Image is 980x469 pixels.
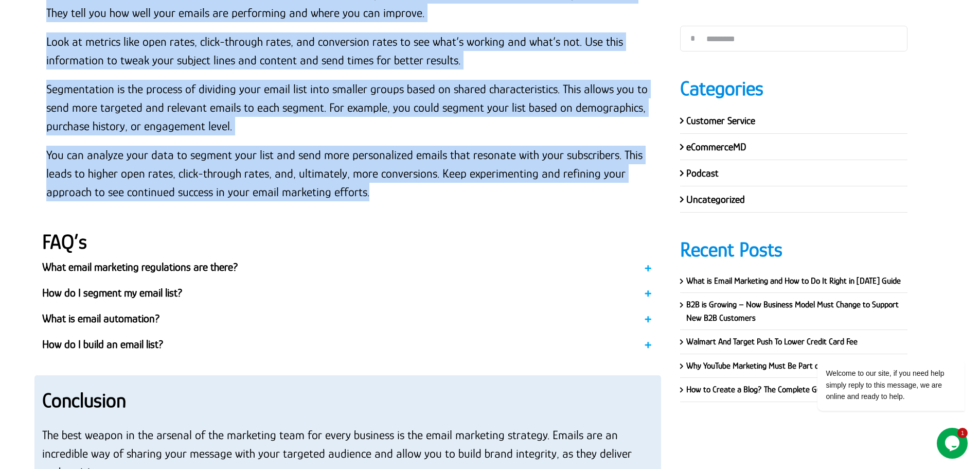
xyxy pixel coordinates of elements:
[680,26,706,51] input: Search
[42,389,126,412] strong: Conclusion
[42,285,623,301] span: How do I segment my email list?
[42,337,623,352] span: How do I build an email list?
[686,337,858,346] a: Walmart And Target Push To Lower Credit Card Fee
[46,32,649,70] p: Look at metrics like open rates, click-through rates, and conversion rates to see what’s working ...
[686,115,755,126] a: Customer Service
[42,332,653,357] a: How do I build an email list?
[686,141,746,152] a: eCommerceMD
[686,361,878,371] a: Why YouTube Marketing Must Be Part of Your 2022 Plan?
[686,194,745,205] a: Uncategorized
[937,428,970,459] iframe: chat widget
[42,230,87,253] strong: FAQ’s
[686,300,899,323] a: B2B is Growing – Now Business Model Must Change to Support New B2B Customers
[680,26,908,51] input: Search...
[42,254,653,280] a: What email marketing regulations are there?
[46,146,649,201] p: You can analyze your data to segment your list and send more personalized emails that resonate wi...
[686,167,719,179] a: Podcast
[680,236,908,264] h4: Recent Posts
[680,75,908,102] h4: Categories
[686,385,831,394] a: How to Create a Blog? The Complete Guide
[42,259,623,275] span: What email marketing regulations are there?
[42,280,653,306] a: How do I segment my email list?
[686,276,901,286] a: What is Email Marketing and How to Do It Right in [DATE] Guide
[42,306,653,332] a: What is email automation?
[46,80,649,135] p: Segmentation is the process of dividing your email list into smaller groups based on shared chara...
[785,266,970,423] iframe: chat widget
[42,311,623,326] span: What is email automation?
